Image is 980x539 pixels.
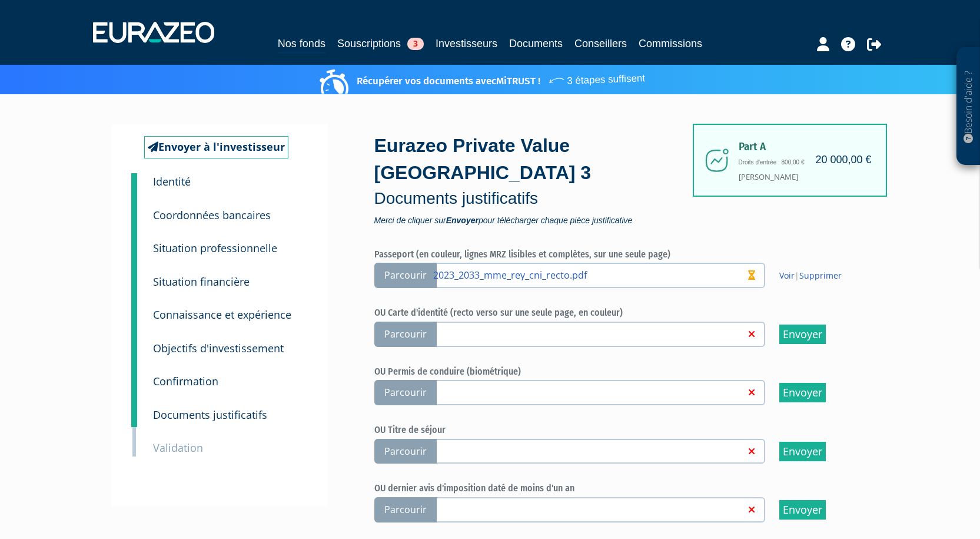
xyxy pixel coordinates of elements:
strong: Envoyer [446,216,479,225]
a: Investisseurs [436,35,497,52]
h6: OU dernier avis d'imposition daté de moins d'un an [374,483,863,494]
h6: Passeport (en couleur, lignes MRZ lisibles et complètes, sur une seule page) [374,249,863,260]
div: Eurazeo Private Value [GEOGRAPHIC_DATA] 3 [374,133,698,224]
small: Confirmation [153,374,218,388]
small: Situation financière [153,275,250,289]
a: MiTRUST ! [496,75,540,87]
input: Envoyer [779,383,826,402]
span: 3 [407,38,424,50]
span: Parcourir [374,497,437,523]
span: Parcourir [374,439,437,464]
h6: OU Titre de séjour [374,425,863,435]
small: Situation professionnelle [153,241,277,255]
span: | [779,270,842,282]
small: Connaissance et expérience [153,307,291,322]
a: 2023_2033_mme_rey_cni_recto.pdf [433,269,746,280]
a: Voir [779,270,795,281]
input: Envoyer [779,325,826,344]
p: Récupérer vos documents avec [323,68,645,88]
small: Identité [153,174,191,189]
a: 6 [131,324,137,361]
a: 2 [131,191,137,227]
span: 3 étapes suffisent [547,65,645,89]
a: Supprimer [799,270,842,281]
span: Parcourir [374,263,437,288]
input: Envoyer [779,500,826,520]
span: Parcourir [374,380,437,405]
a: 1 [131,173,137,197]
a: 3 [131,224,137,260]
span: Merci de cliquer sur pour télécharger chaque pièce justificative [374,216,698,224]
img: 1732889491-logotype_eurazeo_blanc_rvb.png [93,22,214,43]
small: Validation [153,441,203,455]
h6: OU Permis de conduire (biométrique) [374,366,863,377]
small: Objectifs d'investissement [153,341,284,355]
a: Documents [509,35,563,52]
small: Coordonnées bancaires [153,208,271,222]
a: Souscriptions3 [337,35,424,52]
a: 7 [131,357,137,393]
p: Documents justificatifs [374,187,698,210]
a: 8 [131,391,137,427]
a: Envoyer à l'investisseur [144,136,288,158]
small: Documents justificatifs [153,408,267,422]
a: Commissions [639,35,702,52]
a: Conseillers [574,35,627,52]
a: Nos fonds [278,35,325,54]
input: Envoyer [779,442,826,461]
p: Besoin d'aide ? [962,54,975,160]
a: 5 [131,290,137,327]
h6: OU Carte d'identité (recto verso sur une seule page, en couleur) [374,307,863,318]
span: Parcourir [374,322,437,347]
a: 4 [131,257,137,294]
